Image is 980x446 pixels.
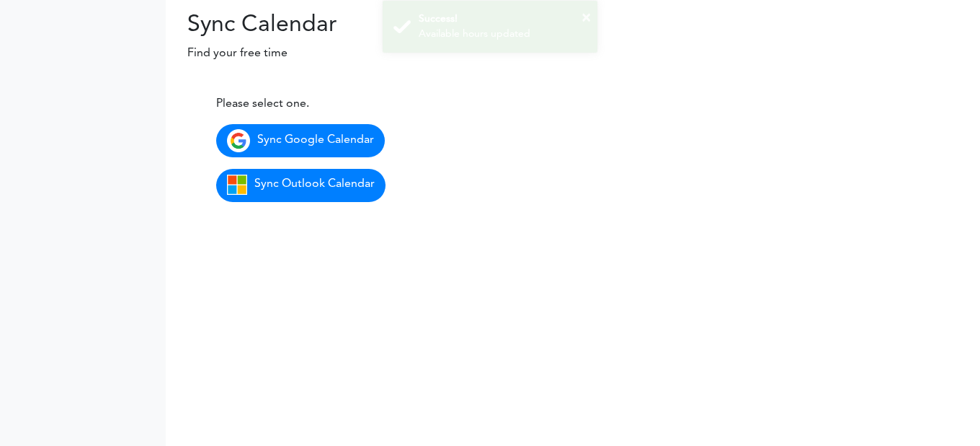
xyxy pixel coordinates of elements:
div: Success! [419,12,587,27]
span: Sync Google Calendar [257,134,374,146]
button: × [582,7,591,29]
img: microsoft_icon.png [227,175,247,195]
a: Sync Google Calendar [216,124,385,157]
a: Sync Outlook Calendar [216,169,386,202]
span: Sync Outlook Calendar [254,178,375,190]
div: Please select one. [216,95,550,113]
div: Available hours updated [419,27,587,42]
p: Find your free time [166,45,980,62]
img: google_icon.png [227,129,250,152]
